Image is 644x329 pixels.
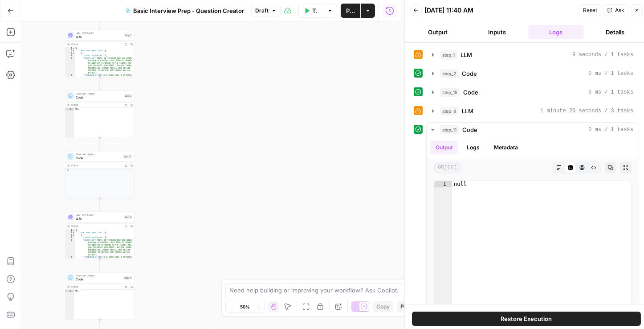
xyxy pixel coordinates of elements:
[461,50,472,59] span: LLM
[65,290,74,292] div: 1
[603,4,628,16] button: Ask
[65,55,75,58] div: 4
[65,57,75,74] div: 5
[462,125,477,134] span: Code
[76,95,122,100] span: Code
[427,66,639,81] button: 0 ms / 1 tasks
[71,285,122,289] div: Output
[427,123,639,137] button: 0 ms / 1 tasks
[76,32,122,35] span: LLM · GPT-5 Mini
[120,4,249,18] button: Basic Interview Prep - Question Creator
[346,6,355,15] span: Publish
[65,108,74,111] div: 1
[65,239,75,256] div: 5
[240,303,250,310] span: 50%
[251,5,281,16] button: Draft
[427,85,639,99] button: 0 ms / 1 tasks
[540,107,633,115] span: 1 minute 20 seconds / 3 tasks
[579,4,601,16] button: Reset
[430,141,458,154] button: Output
[528,25,584,39] button: Logs
[73,52,75,55] span: Toggle code folding, rows 3 through 7
[440,88,460,97] span: step_15
[76,92,122,96] span: Run Code · Python
[469,25,525,39] button: Inputs
[462,69,477,78] span: Code
[440,107,458,115] span: step_8
[65,232,75,234] div: 2
[73,50,75,53] span: Toggle code folding, rows 2 through 13
[572,51,633,59] span: 9 seconds / 1 tasks
[65,50,75,53] div: 2
[65,256,75,308] div: 6
[71,164,122,168] div: Output
[99,198,101,211] g: Edge from step_15 to step_8
[76,35,122,39] span: LLM
[65,47,75,50] div: 1
[489,141,523,154] button: Metadata
[434,162,461,173] span: object
[255,7,269,15] span: Draft
[341,4,360,18] button: Publish
[76,214,122,217] span: LLM · GPT-5 Mini
[99,77,101,90] g: Edge from step_1 to step_2
[65,169,134,172] div: 3
[583,6,597,14] span: Reset
[65,30,135,77] div: LLM · GPT-5 MiniLLMStep 1Output{ "interview_questions":[ { "question_number":1, "question":"Walk ...
[76,277,122,282] span: Code
[312,6,318,15] span: Test Workflow
[73,234,75,237] span: Toggle code folding, rows 3 through 7
[65,234,75,237] div: 3
[65,272,135,320] div: Run Code · PythonCodeStep 11Outputnull
[76,274,122,278] span: Run Code · Python
[376,303,390,311] span: Copy
[65,52,75,55] div: 3
[124,33,132,37] div: Step 1
[412,312,641,326] button: Restore Execution
[65,74,75,126] div: 6
[73,229,75,232] span: Toggle code folding, rows 1 through 29
[463,88,478,97] span: Code
[71,225,122,228] div: Output
[71,103,122,107] div: Output
[124,94,132,98] div: Step 2
[587,25,643,39] button: Details
[76,156,121,160] span: Code
[501,314,552,323] span: Restore Execution
[434,181,452,187] div: 1
[373,301,393,313] button: Copy
[99,138,101,151] g: Edge from step_2 to step_15
[76,217,122,221] span: LLM
[99,16,101,29] g: Edge from start to step_1
[124,215,132,219] div: Step 8
[440,69,458,78] span: step_2
[588,126,633,134] span: 0 ms / 1 tasks
[410,25,466,39] button: Output
[73,232,75,234] span: Toggle code folding, rows 2 through 28
[427,104,639,118] button: 1 minute 20 seconds / 3 tasks
[65,151,135,198] div: Run Code · PythonCodeStep 15Output3
[461,141,485,154] button: Logs
[615,6,624,14] span: Ask
[440,50,457,59] span: step_1
[123,276,132,280] div: Step 11
[76,153,121,156] span: Run Code · Python
[397,301,419,313] button: Paste
[71,43,122,46] div: Output
[99,259,101,272] g: Edge from step_8 to step_11
[588,88,633,96] span: 0 ms / 1 tasks
[298,4,323,18] button: Test Workflow
[440,125,459,134] span: step_11
[73,47,75,50] span: Toggle code folding, rows 1 through 14
[427,48,639,62] button: 9 seconds / 1 tasks
[65,212,135,259] div: LLM · GPT-5 MiniLLMStep 8Output{ "interview_questions":[ { "question_number":1, "question":"Walk ...
[65,229,75,232] div: 1
[65,90,135,138] div: Run Code · PythonCodeStep 2Outputnull
[588,70,633,78] span: 0 ms / 1 tasks
[65,237,75,239] div: 4
[123,155,132,159] div: Step 15
[133,6,244,15] span: Basic Interview Prep - Question Creator
[462,107,473,115] span: LLM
